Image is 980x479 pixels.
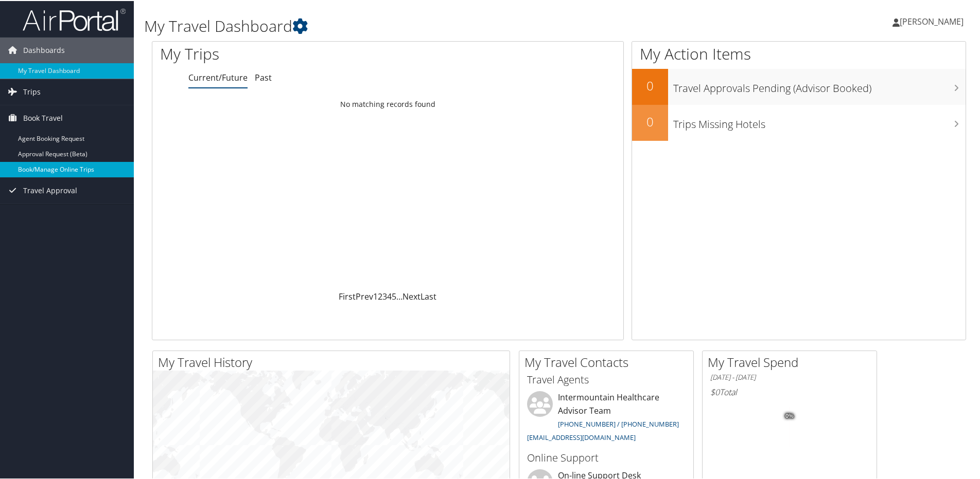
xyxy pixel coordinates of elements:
[527,432,636,441] a: [EMAIL_ADDRESS][DOMAIN_NAME]
[392,290,396,301] a: 5
[356,290,373,301] a: Prev
[673,75,966,95] h3: Travel Approvals Pending (Advisor Booked)
[527,450,686,464] h3: Online Support
[524,353,693,370] h2: My Travel Contacts
[144,14,697,36] h1: My Travel Dashboard
[23,104,63,130] span: Book Travel
[632,112,668,130] h2: 0
[710,385,720,397] span: $0
[632,42,966,64] h1: My Action Items
[632,104,966,140] a: 0Trips Missing Hotels
[378,290,382,301] a: 2
[255,71,272,82] a: Past
[402,290,421,301] a: Next
[158,353,510,370] h2: My Travel History
[23,36,65,62] span: Dashboards
[710,372,869,381] h6: [DATE] - [DATE]
[152,94,623,113] td: No matching records found
[421,290,436,301] a: Last
[373,290,378,301] a: 1
[387,290,392,301] a: 4
[527,372,686,386] h3: Travel Agents
[892,5,974,36] a: [PERSON_NAME]
[382,290,387,301] a: 3
[785,412,794,418] tspan: 0%
[23,177,77,202] span: Travel Approval
[900,15,964,26] span: [PERSON_NAME]
[632,76,668,94] h2: 0
[339,290,356,301] a: First
[396,290,402,301] span: …
[558,418,679,428] a: [PHONE_NUMBER] / [PHONE_NUMBER]
[632,68,966,104] a: 0Travel Approvals Pending (Advisor Booked)
[23,7,126,31] img: airportal-logo.png
[188,71,248,82] a: Current/Future
[23,78,41,104] span: Trips
[522,390,691,445] li: Intermountain Healthcare Advisor Team
[673,111,966,131] h3: Trips Missing Hotels
[708,353,877,370] h2: My Travel Spend
[160,42,419,64] h1: My Trips
[710,385,869,397] h6: Total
